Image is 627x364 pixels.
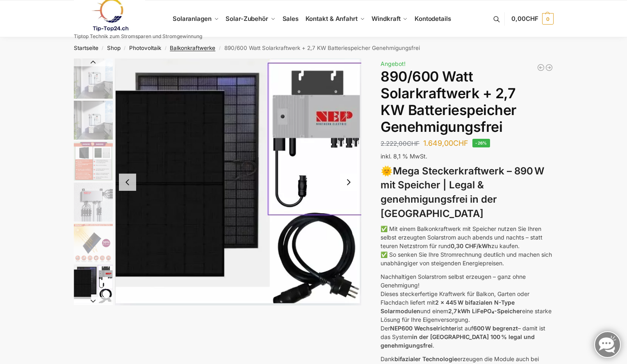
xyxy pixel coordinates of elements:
span: CHF [453,139,468,147]
span: / [215,45,224,52]
li: 7 / 12 [72,304,113,345]
span: / [161,45,170,52]
a: 0,00CHF 0 [511,7,553,31]
span: Kontodetails [415,15,451,23]
span: -26% [472,139,490,147]
li: 5 / 12 [72,222,113,263]
p: Tiptop Technik zum Stromsparen und Stromgewinnung [74,34,202,39]
strong: 2,7 kWh LiFePO₄-Speicher [448,307,522,314]
img: Bificial im Vergleich zu billig Modulen [74,142,113,181]
a: Kontakt & Anfahrt [302,0,368,37]
a: Balkonkraftwerk 890 Watt Solarmodulleistung mit 2kW/h Zendure Speicher [545,63,553,72]
a: Windkraft [368,0,411,37]
span: 0 [542,13,554,25]
li: 1 / 12 [72,59,113,99]
nav: Breadcrumb [59,37,568,59]
a: Solar-Zubehör [222,0,279,37]
p: Nachhaltigen Solarstrom selbst erzeugen – ganz ohne Genehmigung! Dieses steckerfertige Kraftwerk ... [381,272,553,350]
strong: 2 x 445 W bifazialen N-Type Solarmodulen [381,299,515,314]
span: Angebot! [381,60,406,67]
bdi: 1.649,00 [423,139,468,147]
strong: bifazialer Technologie [394,355,457,362]
a: Balkonkraftwerk 600/810 Watt Fullblack [537,63,545,72]
span: Kontakt & Anfahrt [306,15,358,23]
strong: in der [GEOGRAPHIC_DATA] 100 % legal und genehmigungsfrei [381,333,535,349]
li: 3 / 12 [72,140,113,181]
h1: 890/600 Watt Solarkraftwerk + 2,7 KW Batteriespeicher Genehmigungsfrei [381,68,553,135]
strong: NEP600 Wechselrichter [390,325,457,332]
button: Previous slide [74,58,113,66]
strong: 600 W begrenzt [473,325,518,332]
span: inkl. 8,1 % MwSt. [381,153,427,160]
img: Balkonkraftwerk mit 2,7kw Speicher [74,59,113,99]
p: ✅ Mit einem Balkonkraftwerk mit Speicher nutzen Sie Ihren selbst erzeugten Solarstrom auch abends... [381,224,553,267]
span: / [98,45,107,52]
button: Next slide [340,174,357,191]
img: Balkonkraftwerk 860 [74,265,113,303]
span: CHF [407,140,420,147]
li: 6 / 12 [72,263,113,304]
img: Balkonkraftwerk mit 2,7kw Speicher [74,101,113,140]
strong: 0,30 CHF/kWh [451,242,491,249]
h3: 🌞 [381,164,553,221]
a: Kontodetails [411,0,454,37]
span: Solaranlagen [173,15,212,23]
span: / [121,45,129,52]
img: Bificial 30 % mehr Leistung [74,224,113,262]
button: Next slide [74,297,113,305]
span: 0,00 [511,15,538,23]
a: Sales [279,0,302,37]
a: Startseite [74,45,98,51]
span: CHF [526,15,538,23]
span: Solar-Zubehör [226,15,268,23]
strong: Mega Steckerkraftwerk – 890 W mit Speicher | Legal & genehmigungsfrei in der [GEOGRAPHIC_DATA] [381,165,544,219]
a: Balkonkraftwerke [170,45,215,51]
bdi: 2.222,00 [381,140,420,147]
img: BDS1000 [74,183,113,222]
li: 6 / 12 [115,59,362,305]
a: Photovoltaik [129,45,161,51]
img: Balkonkraftwerk 860 [115,59,362,305]
a: Shop [107,45,121,51]
li: 4 / 12 [72,181,113,222]
button: Previous slide [119,174,136,191]
span: Sales [283,15,299,23]
li: 2 / 12 [72,99,113,140]
span: Windkraft [372,15,400,23]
